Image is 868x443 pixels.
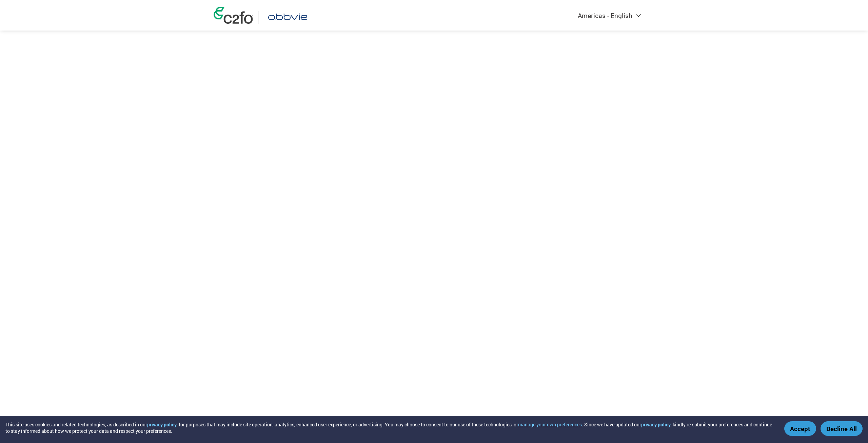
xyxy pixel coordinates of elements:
[784,421,816,436] button: Accept
[214,7,253,24] img: c2fo logo
[518,421,582,428] button: manage your own preferences
[641,421,671,428] a: privacy policy
[263,11,312,24] img: AbbVie
[821,421,863,436] button: Decline All
[5,421,774,434] div: This site uses cookies and related technologies, as described in our , for purposes that may incl...
[147,421,177,428] a: privacy policy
